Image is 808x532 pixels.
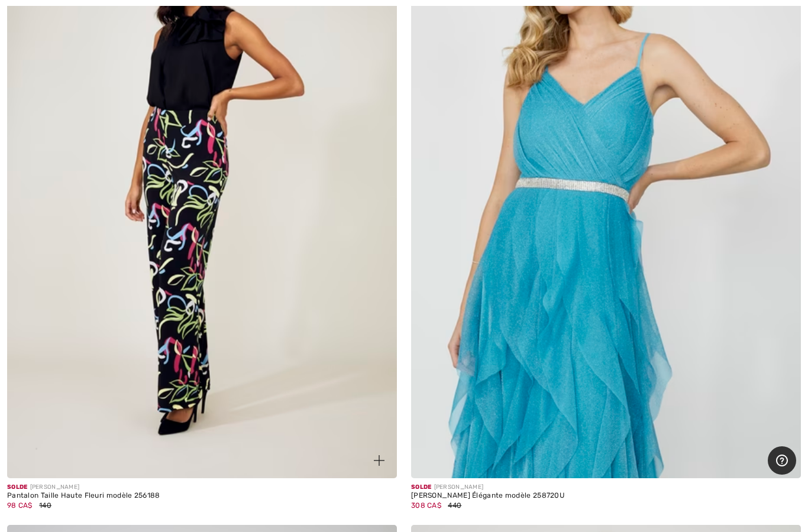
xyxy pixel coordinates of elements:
[411,483,564,492] div: [PERSON_NAME]
[448,501,461,510] span: 440
[411,484,432,491] span: Solde
[411,492,564,500] div: [PERSON_NAME] Élégante modèle 258720U
[374,455,384,466] img: plus_v2.svg
[7,484,28,491] span: Solde
[768,446,796,476] iframe: Ouvre un widget dans lequel vous pouvez trouver plus d’informations
[7,501,33,510] span: 98 CA$
[7,483,160,492] div: [PERSON_NAME]
[411,501,441,510] span: 308 CA$
[39,501,51,510] span: 140
[7,492,160,500] div: Pantalon Taille Haute Fleuri modèle 256188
